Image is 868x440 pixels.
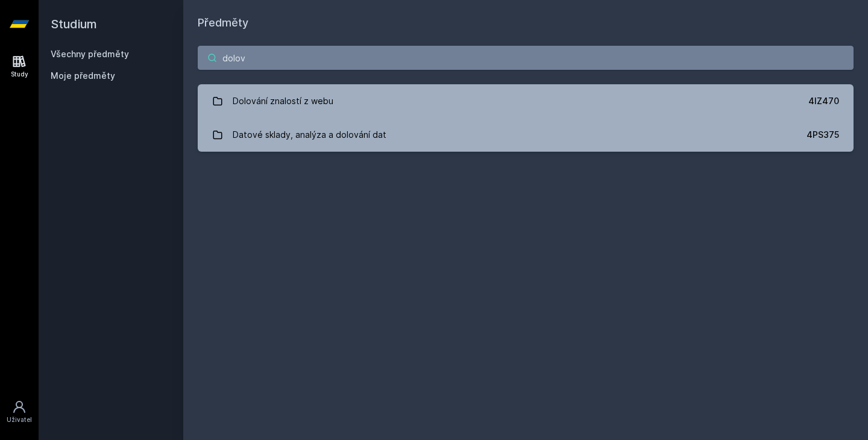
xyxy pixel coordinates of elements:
a: Study [2,48,36,85]
div: 4IZ470 [808,95,839,107]
a: Uživatel [2,394,36,430]
span: Moje předměty [51,70,115,82]
div: 4PS375 [807,129,839,141]
div: Uživatel [7,415,32,424]
div: Datové sklady, analýza a dolování dat [233,123,386,147]
div: Study [11,70,28,79]
h1: Předměty [198,14,854,31]
a: Datové sklady, analýza a dolování dat 4PS375 [198,118,854,152]
input: Název nebo ident předmětu… [198,46,854,70]
a: Dolování znalostí z webu 4IZ470 [198,84,854,118]
div: Dolování znalostí z webu [233,89,333,113]
a: Všechny předměty [51,49,129,59]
